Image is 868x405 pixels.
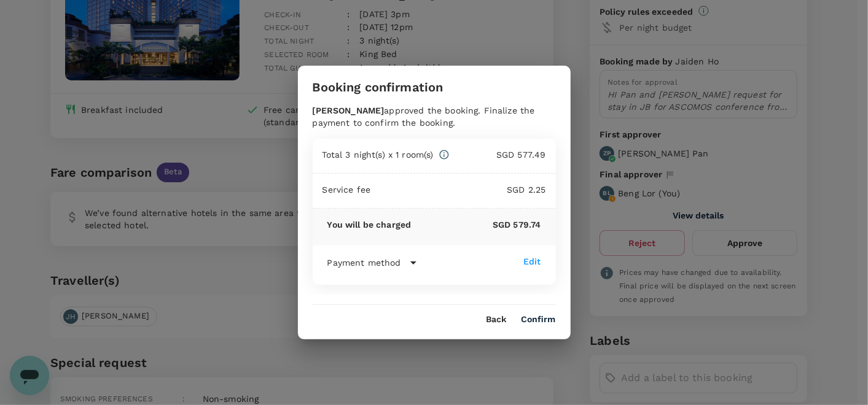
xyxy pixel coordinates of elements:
[450,148,546,161] p: SGD 577.49
[327,256,401,269] p: Payment method
[323,148,434,161] p: Total 3 night(s) x 1 room(s)
[313,104,556,129] div: approved the booking. Finalize the payment to confirm the booking.
[313,106,385,115] b: [PERSON_NAME]
[327,218,412,231] p: You will be charged
[523,255,541,268] div: Edit
[313,80,444,94] h3: Booking confirmation
[323,183,371,196] p: Service fee
[522,315,556,325] button: Confirm
[487,315,507,325] button: Back
[370,183,545,196] p: SGD 2.25
[411,218,541,231] p: SGD 579.74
